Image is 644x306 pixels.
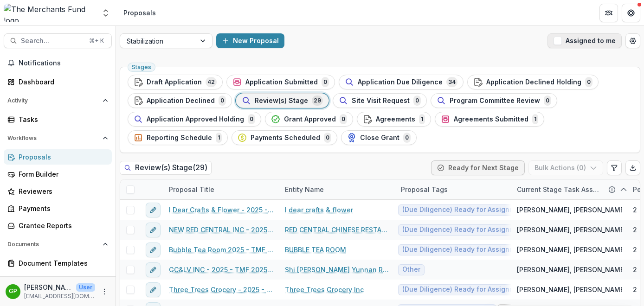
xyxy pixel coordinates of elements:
button: edit [146,242,161,257]
span: 29 [312,96,323,106]
span: Reporting Schedule [147,134,212,142]
span: 0 [340,114,347,124]
span: Application Due Diligence [358,78,443,86]
span: Notifications [19,59,108,67]
button: Search... [4,33,112,48]
div: Payments [19,204,104,213]
button: Get Help [622,4,640,22]
button: Open Documents [4,237,112,252]
button: Reporting Schedule1 [128,130,228,145]
button: Close Grant0 [341,130,417,145]
span: Draft Application [147,78,202,86]
span: 1 [216,133,222,143]
span: [PERSON_NAME], [PERSON_NAME] [517,205,626,215]
a: Dashboard [4,74,112,89]
div: Form Builder [19,169,104,179]
button: Ready for Next Stage [431,160,525,175]
a: NEW RED CENTRAL INC - 2025 - TMF 2025 Stabilization Grant Program [169,225,274,235]
span: 0 [403,133,411,143]
span: Review(s) Stage [255,97,308,105]
span: 0 [248,114,255,124]
span: Application Declined Holding [486,78,581,86]
button: edit [146,262,161,277]
div: Proposal Title [163,179,279,199]
span: [PERSON_NAME], [PERSON_NAME] [517,225,626,235]
button: More [99,286,110,297]
div: Document Templates [19,258,104,268]
button: Application Approved Holding0 [128,112,261,127]
a: Payments [4,201,112,216]
p: User [76,283,95,292]
button: Site Visit Request0 [333,93,427,108]
button: Open Contacts [4,274,112,289]
button: Payments Scheduled0 [232,130,337,145]
div: Proposal Tags [395,179,511,199]
a: Bubble Tea Room 2025 - TMF 2025 Stabilization Grant Program [169,245,274,255]
button: edit [146,282,161,297]
button: Open Activity [4,93,112,108]
a: Form Builder [4,166,112,182]
span: 2 [633,245,637,255]
span: Application Submitted [245,78,318,86]
button: Application Declined Holding0 [467,75,599,89]
span: 0 [585,77,592,87]
nav: breadcrumb [120,6,160,19]
button: Open table manager [625,33,640,48]
div: Entity Name [279,179,395,199]
div: Current Stage Task Assignees [511,179,627,199]
span: Payments Scheduled [251,134,320,142]
button: Agreements1 [357,112,431,127]
a: Tasks [4,112,112,127]
span: Site Visit Request [352,97,410,105]
button: edit [146,203,161,217]
button: Application Due Diligence34 [339,75,464,89]
span: Stages [132,64,151,70]
span: 1 [532,114,538,124]
span: Close Grant [360,134,399,142]
span: [PERSON_NAME], [PERSON_NAME] [517,265,626,274]
span: 34 [446,77,457,87]
button: Review(s) Stage29 [236,93,329,108]
button: Draft Application42 [128,75,223,89]
button: Open Workflows [4,131,112,146]
div: Proposals [123,8,156,18]
span: [PERSON_NAME], [PERSON_NAME] [517,285,626,294]
a: GC&LV INC - 2025 - TMF 2025 Stabilization Grant Program [169,265,274,274]
button: Notifications [4,56,112,70]
button: Agreements Submitted1 [435,112,544,127]
span: Application Approved Holding [147,115,244,123]
a: Document Templates [4,255,112,271]
span: 0 [324,133,331,143]
a: I dear crafts & flower [285,205,353,215]
span: [PERSON_NAME], [PERSON_NAME] [517,245,626,255]
button: edit [146,223,161,237]
span: 2 [633,285,637,294]
span: Activity [7,97,99,104]
a: Grantee Reports [4,218,112,233]
div: Reviewers [19,186,104,196]
p: [EMAIL_ADDRESS][DOMAIN_NAME] [24,292,95,300]
span: 0 [219,96,226,106]
span: 1 [419,114,425,124]
span: Workflows [7,135,99,141]
span: Agreements Submitted [454,115,528,123]
div: Current Stage Task Assignees [511,185,605,194]
h2: Review(s) Stage ( 29 ) [120,161,212,174]
div: ⌘ + K [87,36,106,46]
span: 2 [633,205,637,215]
span: 42 [206,77,217,87]
button: Partners [599,4,618,22]
a: Proposals [4,149,112,165]
div: Entity Name [279,185,329,194]
button: New Proposal [216,33,284,48]
div: Proposal Tags [395,185,453,194]
button: Program Committee Review0 [431,93,557,108]
div: Proposal Title [163,185,220,194]
button: Application Submitted0 [226,75,335,89]
span: Agreements [376,115,415,123]
button: Export table data [625,160,640,175]
span: 0 [413,96,421,106]
span: 2 [633,265,637,274]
